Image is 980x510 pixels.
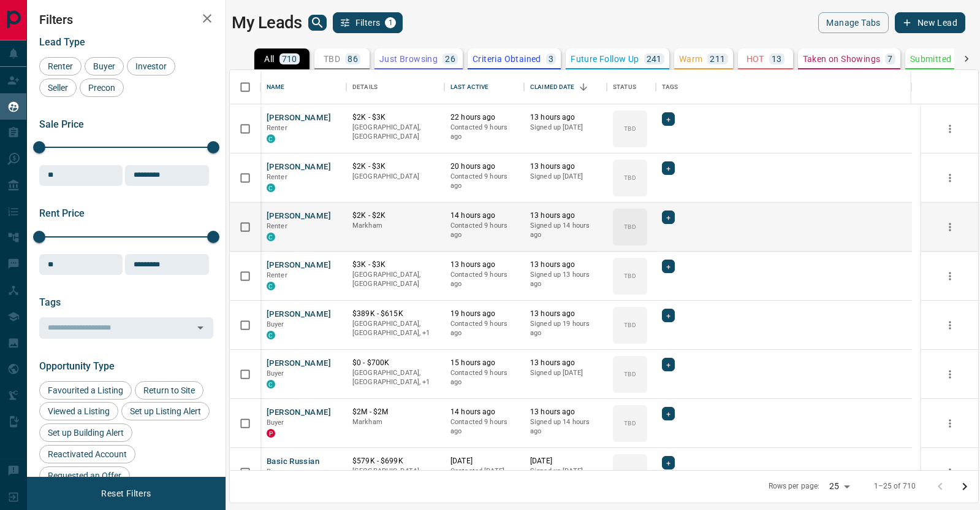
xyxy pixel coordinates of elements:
span: Opportunity Type [39,360,115,372]
p: 26 [445,55,455,63]
span: Sale Price [39,118,84,130]
p: $3K - $3K [352,260,438,270]
span: + [666,260,670,272]
p: 13 hours ago [530,260,601,270]
p: TBD [624,271,636,280]
span: + [666,113,670,125]
span: Investor [131,61,171,71]
div: + [662,260,675,273]
p: TBD [624,369,636,379]
button: Basic Russian [267,456,319,468]
div: Requested an Offer [39,466,130,485]
p: Contacted 9 hours ago [450,172,518,191]
p: Markham [352,417,438,427]
p: Submitted Offer [910,55,974,63]
p: Just Browsing [379,55,438,63]
p: [DATE] [530,456,601,466]
p: 13 hours ago [530,211,601,221]
button: more [941,365,959,384]
p: TBD [624,124,636,133]
div: + [662,309,675,322]
p: 241 [647,55,662,63]
p: Taken on Showings [803,55,881,63]
p: TBD [624,173,636,182]
p: 13 hours ago [530,309,601,319]
p: Contacted 9 hours ago [450,417,518,436]
button: [PERSON_NAME] [267,112,331,124]
div: property.ca [267,429,275,438]
button: [PERSON_NAME] [267,260,331,271]
p: Contacted 9 hours ago [450,319,518,338]
button: more [941,169,959,187]
p: 86 [348,55,358,63]
p: [DATE] [450,456,518,466]
p: 3 [549,55,553,63]
p: 15 hours ago [450,358,518,368]
p: TBD [624,320,636,330]
button: [PERSON_NAME] [267,211,331,222]
div: condos.ca [267,184,275,192]
p: 710 [282,55,297,63]
div: Renter [39,57,82,75]
span: + [666,162,670,174]
div: Set up Listing Alert [121,402,210,420]
div: Tags [656,70,912,104]
p: Signed up 19 hours ago [530,319,601,338]
p: 13 hours ago [530,358,601,368]
span: 1 [386,18,395,27]
p: Signed up [DATE] [530,123,601,133]
div: Buyer [85,57,124,75]
div: 25 [824,477,854,495]
p: Contacted 9 hours ago [450,123,518,142]
p: 14 hours ago [450,407,518,417]
p: Contacted 9 hours ago [450,221,518,240]
div: Set up Building Alert [39,423,132,442]
p: Markham [352,221,438,231]
div: Investor [127,57,175,75]
div: Status [607,70,656,104]
p: Contacted 9 hours ago [450,368,518,387]
div: + [662,456,675,469]
span: Tags [39,296,61,308]
p: All [264,55,274,63]
p: 211 [710,55,725,63]
p: TBD [324,55,340,63]
button: Filters1 [333,12,403,33]
div: Seller [39,79,77,97]
p: $389K - $615K [352,309,438,319]
p: $579K - $699K [352,456,438,466]
div: Reactivated Account [39,445,135,463]
div: + [662,161,675,175]
span: Set up Building Alert [44,428,128,438]
p: Toronto [352,368,438,387]
p: Signed up 14 hours ago [530,221,601,240]
p: Signed up 13 hours ago [530,270,601,289]
p: Signed up [DATE] [530,466,601,476]
button: [PERSON_NAME] [267,161,331,173]
span: Renter [44,61,77,71]
span: + [666,457,670,469]
p: 22 hours ago [450,112,518,123]
p: HOT [746,55,764,63]
p: Rows per page: [769,481,820,492]
span: Renter [267,271,287,279]
button: Sort [575,79,592,96]
p: TBD [624,222,636,231]
button: [PERSON_NAME] [267,309,331,320]
span: Buyer [267,468,284,476]
button: New Lead [895,12,965,33]
div: Return to Site [135,381,203,400]
div: + [662,211,675,224]
p: 13 hours ago [530,161,601,172]
div: Name [260,70,346,104]
p: Signed up [DATE] [530,172,601,182]
div: condos.ca [267,380,275,388]
button: Reset Filters [93,483,159,504]
span: Favourited a Listing [44,385,127,395]
p: [GEOGRAPHIC_DATA], [GEOGRAPHIC_DATA] [352,466,438,485]
button: more [941,267,959,285]
div: Details [352,70,378,104]
div: + [662,112,675,126]
button: Open [192,319,209,336]
span: Buyer [267,320,284,328]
